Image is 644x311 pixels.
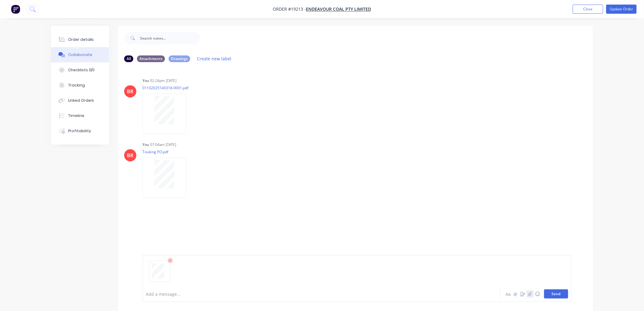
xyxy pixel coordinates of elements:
[306,6,371,12] a: Endeavour Coal Pty Limited
[137,55,165,62] div: Attachments
[505,290,512,298] button: Aa
[142,149,192,154] p: Touleng PO.pdf
[127,152,134,159] div: BR
[142,85,192,90] p: 01102025140318-0001.pdf
[11,5,20,14] img: Factory
[140,32,200,44] input: Search notes...
[150,142,176,147] div: 07:04am [DATE]
[273,6,306,12] span: Order #19213 -
[142,78,149,83] div: You
[68,37,94,42] div: Order details
[127,88,134,95] div: BR
[68,113,84,118] div: Timeline
[606,5,637,14] button: Update Order
[51,93,109,108] button: Linked Orders
[51,47,109,62] button: Collaborate
[68,52,92,58] div: Collaborate
[51,32,109,47] button: Order details
[194,55,235,63] button: Create new label
[512,290,519,298] button: @
[51,78,109,93] button: Tracking
[573,5,603,14] button: Close
[68,83,85,88] div: Tracking
[51,62,109,78] button: Checklists 0/0
[51,108,109,123] button: Timeline
[124,55,133,62] div: All
[169,55,190,62] div: Drawings
[534,290,541,298] button: ☺
[544,289,568,299] button: Send
[51,123,109,139] button: Profitability
[68,128,91,134] div: Profitability
[68,67,95,73] div: Checklists 0/0
[68,98,94,103] div: Linked Orders
[142,142,149,147] div: You
[150,78,177,83] div: 02:26pm [DATE]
